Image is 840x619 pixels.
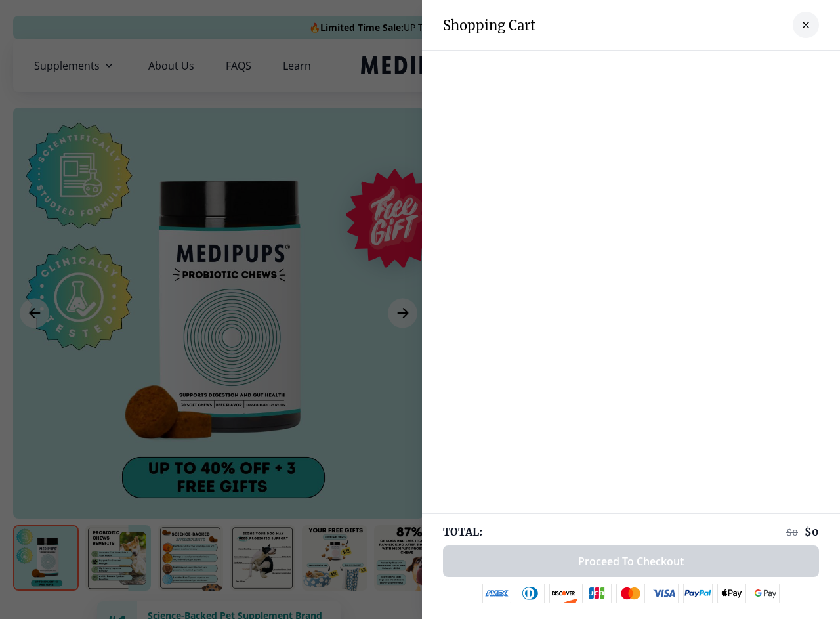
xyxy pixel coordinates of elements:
span: TOTAL: [443,524,482,539]
img: visa [650,584,679,603]
img: paypal [683,584,713,603]
img: apple [717,584,746,603]
img: discover [549,584,578,603]
button: close-cart [793,12,819,38]
h3: Shopping Cart [443,17,535,33]
img: google [751,584,780,603]
span: $ 0 [786,526,798,538]
img: jcb [582,584,612,603]
span: $ 0 [805,525,819,538]
img: mastercard [616,584,645,603]
img: amex [482,584,511,603]
img: diners-club [516,584,545,603]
